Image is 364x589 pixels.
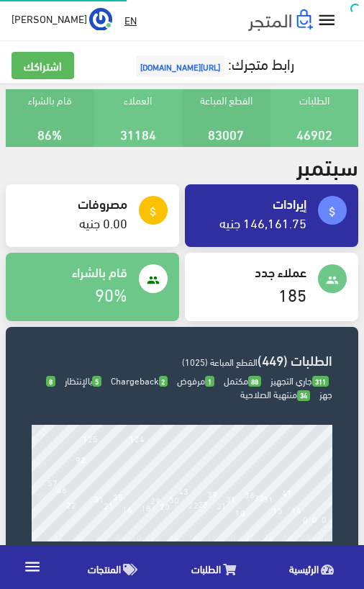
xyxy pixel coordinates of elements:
[270,372,329,389] span: جاري التجهيز
[196,196,306,210] h4: إيرادات
[12,9,87,27] span: [PERSON_NAME]
[196,264,306,279] h4: عملاء جدد
[245,531,255,541] div: 22
[65,372,101,389] span: بالإنتظار
[32,353,332,367] h3: الطلبات (449)
[278,278,306,309] a: 185
[182,353,258,370] span: القطع المباعة (1025)
[94,89,182,147] div: العملاء
[188,531,199,541] div: 16
[296,153,358,178] h2: سبتمبر
[263,531,273,541] div: 24
[59,531,64,541] div: 2
[191,559,221,577] span: الطلبات
[132,531,142,541] div: 10
[46,372,332,403] span: جهز
[248,9,313,31] img: .
[96,531,101,541] div: 6
[177,372,214,389] span: مرفوض
[17,196,127,210] h4: مصروفات
[159,376,168,387] span: 2
[147,274,160,287] i: people
[317,10,337,31] i: 
[12,52,74,79] a: اشتراكك
[120,122,156,145] a: 31184
[12,7,112,30] a: ... [PERSON_NAME]
[65,549,168,585] a: المنتجات
[240,385,310,403] span: منتهية الصلاحية
[78,531,83,541] div: 4
[88,559,121,577] span: المنتجات
[92,376,101,387] span: 5
[37,122,62,145] a: 86%
[319,531,329,541] div: 30
[79,210,127,234] a: 0.00 جنيه
[89,8,112,31] img: ...
[297,390,310,401] span: 34
[46,376,55,387] span: 8
[207,531,217,541] div: 18
[219,210,306,234] a: 146,161.75 جنيه
[205,376,214,387] span: 1
[289,559,319,577] span: الرئيسية
[136,55,224,77] span: [URL][DOMAIN_NAME]
[312,376,329,387] span: 311
[95,278,127,309] a: 90%
[266,549,364,585] a: الرئيسية
[270,89,358,147] div: الطلبات
[111,372,168,389] span: Chargeback
[326,274,339,287] i: people
[182,89,270,147] div: القطع المباعة
[115,531,120,541] div: 8
[147,205,160,218] i: attach_money
[224,372,261,389] span: مكتمل
[301,531,311,541] div: 28
[23,557,42,576] i: 
[326,205,339,218] i: attach_money
[226,531,236,541] div: 20
[124,11,137,29] u: EN
[248,376,261,387] span: 88
[6,89,94,147] div: قام بالشراء
[150,531,160,541] div: 12
[296,122,332,145] a: 46902
[169,531,179,541] div: 14
[208,122,244,145] a: 83007
[119,7,142,33] a: EN
[132,50,294,76] a: رابط متجرك:[URL][DOMAIN_NAME]
[168,549,266,585] a: الطلبات
[282,531,292,541] div: 26
[17,264,127,279] h4: قام بالشراء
